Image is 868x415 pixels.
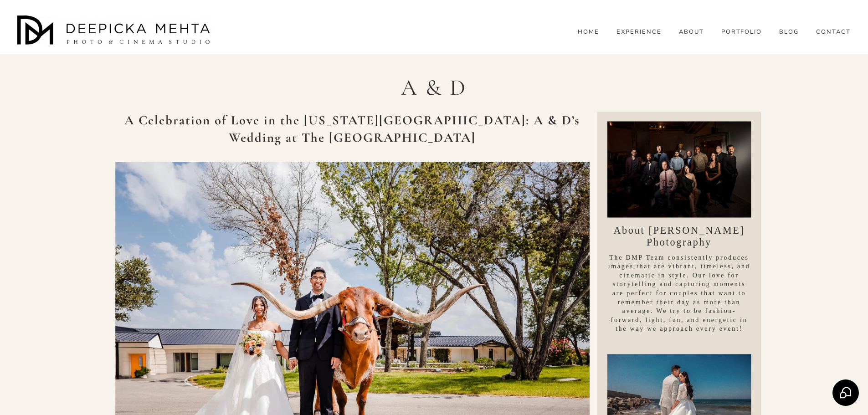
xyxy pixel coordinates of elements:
[779,29,799,36] span: BLOG
[721,28,762,36] a: PORTFOLIO
[607,253,751,333] p: The DMP Team consistently produces images that are vibrant, timeless, and cinematic in style. Our...
[426,72,442,103] div: &
[779,28,799,36] a: folder dropdown
[450,72,467,103] div: D
[679,28,704,36] a: ABOUT
[616,28,662,36] a: EXPERIENCE
[613,225,745,248] a: About [PERSON_NAME] Photography
[124,113,584,145] strong: A Celebration of Love in the [US_STATE][GEOGRAPHIC_DATA]: A & D’s Wedding at The [GEOGRAPHIC_DATA]
[816,28,851,36] a: CONTACT
[578,28,599,36] a: HOME
[17,15,213,47] img: Austin Wedding Photographer - Deepicka Mehta Photography &amp; Cinematography
[401,72,418,103] div: A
